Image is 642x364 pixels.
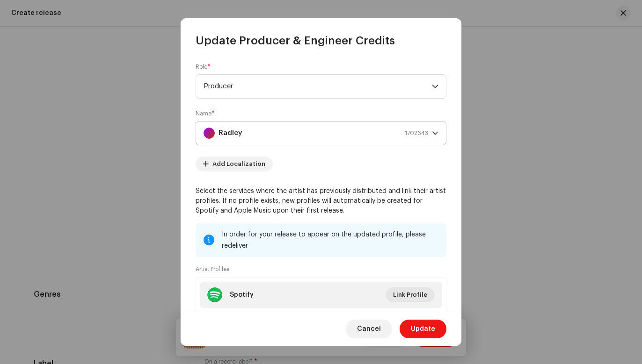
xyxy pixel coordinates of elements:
[196,110,215,117] label: Name
[196,157,273,171] button: Add Localization
[346,320,392,338] button: Cancel
[230,291,254,299] div: Spotify
[196,63,211,71] label: Role
[222,229,439,251] div: In order for your release to appear on the updated profile, please redeliver
[196,264,229,274] small: Artist Profiles
[204,121,432,145] span: Radley
[204,75,432,98] span: Producer
[405,121,428,145] span: 1702643
[400,320,446,338] button: Update
[386,287,435,302] button: Link Profile
[219,121,242,145] strong: Radley
[196,33,395,48] span: Update Producer & Engineer Credits
[411,320,435,338] span: Update
[393,285,427,304] span: Link Profile
[212,155,265,173] span: Add Localization
[432,121,438,145] div: dropdown trigger
[357,320,381,338] span: Cancel
[196,186,446,216] p: Select the services where the artist has previously distributed and link their artist profiles. I...
[432,75,438,98] div: dropdown trigger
